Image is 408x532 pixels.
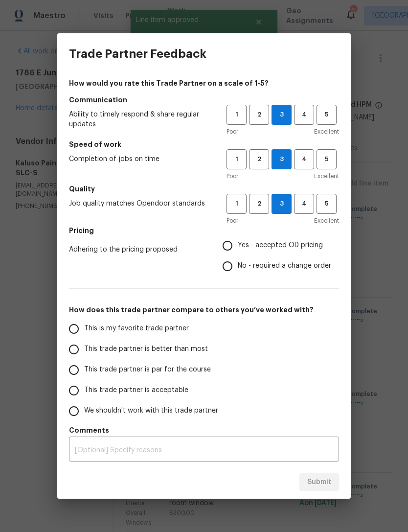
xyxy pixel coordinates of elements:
[84,385,188,395] span: This trade partner is acceptable
[272,154,291,165] span: 3
[238,240,323,251] span: Yes - accepted OD pricing
[69,184,339,194] h5: Quality
[294,149,314,169] button: 4
[69,425,339,435] h5: Comments
[69,78,339,88] h4: How would you rate this Trade Partner on a scale of 1-5?
[317,198,336,209] span: 5
[227,105,247,125] button: 1
[317,105,337,125] button: 5
[227,109,246,120] span: 1
[69,319,339,421] div: How does this trade partner compare to others you’ve worked with?
[227,154,246,165] span: 1
[227,194,247,214] button: 1
[272,105,292,125] button: 3
[317,194,337,214] button: 5
[69,154,211,164] span: Completion of jobs on time
[227,149,247,169] button: 1
[84,344,208,354] span: This trade partner is better than most
[84,406,218,416] span: We shouldn't work with this trade partner
[69,110,211,129] span: Ability to timely respond & share regular updates
[295,109,313,120] span: 4
[295,198,313,209] span: 4
[314,127,339,137] span: Excellent
[272,149,292,169] button: 3
[272,194,292,214] button: 3
[69,199,211,208] span: Job quality matches Opendoor standards
[69,47,206,61] h3: Trade Partner Feedback
[250,109,268,120] span: 2
[317,149,337,169] button: 5
[250,198,268,209] span: 2
[272,109,291,120] span: 3
[69,95,339,105] h5: Communication
[223,235,339,277] div: Pricing
[314,216,339,226] span: Excellent
[317,109,336,120] span: 5
[69,305,339,315] h5: How does this trade partner compare to others you’ve worked with?
[249,149,269,169] button: 2
[227,216,238,226] span: Poor
[69,245,207,254] span: Adhering to the pricing proposed
[227,171,238,181] span: Poor
[69,139,339,149] h5: Speed of work
[238,261,331,271] span: No - required a change order
[249,194,269,214] button: 2
[250,154,268,165] span: 2
[272,198,291,209] span: 3
[69,226,339,235] h5: Pricing
[227,198,246,209] span: 1
[84,365,211,375] span: This trade partner is par for the course
[227,127,238,137] span: Poor
[294,105,314,125] button: 4
[84,324,189,334] span: This is my favorite trade partner
[295,154,313,165] span: 4
[317,154,336,165] span: 5
[249,105,269,125] button: 2
[294,194,314,214] button: 4
[314,171,339,181] span: Excellent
